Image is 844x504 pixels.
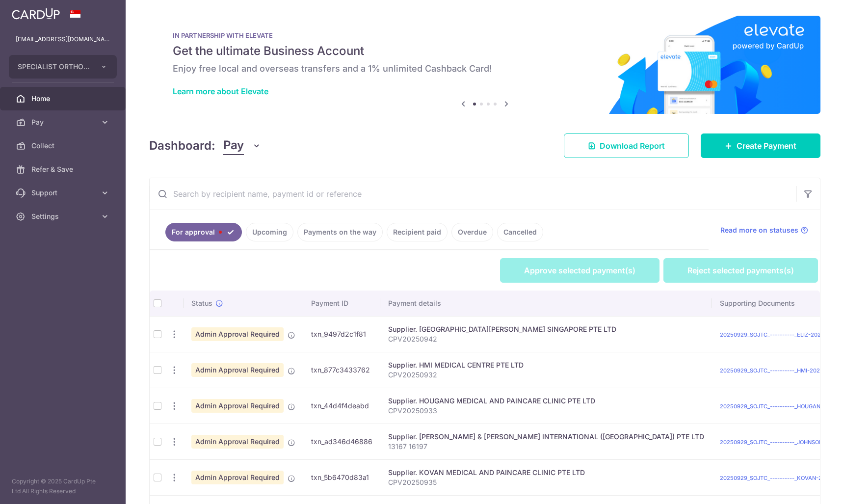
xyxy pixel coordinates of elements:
[388,468,704,477] div: Supplier. KOVAN MEDICAL AND PAINCARE CLINIC PTE LTD
[191,327,284,341] span: Admin Approval Required
[31,188,96,198] span: Support
[12,8,60,20] img: CardUp
[31,117,96,127] span: Pay
[18,62,90,72] span: SPECIALIST ORTHOPAEDIC JOINT TRAUMA CENTRE PTE. LTD.
[388,370,704,380] p: CPV20250932
[388,477,704,487] p: CPV20250935
[701,133,820,158] a: Create Payment
[388,406,704,416] p: CPV20250933
[191,471,284,484] span: Admin Approval Required
[388,432,704,442] div: Supplier. [PERSON_NAME] & [PERSON_NAME] INTERNATIONAL ([GEOGRAPHIC_DATA]) PTE LTD
[388,360,704,370] div: Supplier. HMI MEDICAL CENTRE PTE LTD
[173,31,797,39] p: IN PARTNERSHIP WITH ELEVATE
[497,223,543,241] a: Cancelled
[737,140,796,152] span: Create Payment
[9,55,117,79] button: SPECIALIST ORTHOPAEDIC JOINT TRAUMA CENTRE PTE. LTD.
[720,225,798,235] span: Read more on statuses
[388,396,704,406] div: Supplier. HOUGANG MEDICAL AND PAINCARE CLINIC PTE LTD
[388,442,704,451] p: 13167 16197
[31,212,96,221] span: Settings
[303,291,380,316] th: Payment ID
[388,324,704,334] div: Supplier. [GEOGRAPHIC_DATA][PERSON_NAME] SINGAPORE PTE LTD
[173,43,797,59] h5: Get the ultimate Business Account
[380,291,712,316] th: Payment details
[387,223,448,241] a: Recipient paid
[149,16,820,114] img: Renovation banner
[297,223,383,241] a: Payments on the way
[223,136,244,155] span: Pay
[31,94,96,104] span: Home
[31,141,96,151] span: Collect
[191,399,284,413] span: Admin Approval Required
[246,223,293,241] a: Upcoming
[303,459,380,495] td: txn_5b6470d83a1
[191,298,212,308] span: Status
[149,137,215,155] h4: Dashboard:
[303,352,380,388] td: txn_877c3433762
[165,223,242,241] a: For approval
[173,86,268,96] a: Learn more about Elevate
[223,136,261,155] button: Pay
[720,225,808,235] a: Read more on statuses
[303,424,380,459] td: txn_ad346d46886
[303,316,380,352] td: txn_9497d2c1f81
[31,164,96,174] span: Refer & Save
[451,223,493,241] a: Overdue
[388,334,704,344] p: CPV20250942
[16,34,110,44] p: [EMAIL_ADDRESS][DOMAIN_NAME]
[191,435,284,449] span: Admin Approval Required
[173,63,797,75] h6: Enjoy free local and overseas transfers and a 1% unlimited Cashback Card!
[191,363,284,377] span: Admin Approval Required
[150,178,796,210] input: Search by recipient name, payment id or reference
[303,388,380,424] td: txn_44d4f4deabd
[564,133,689,158] a: Download Report
[600,140,665,152] span: Download Report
